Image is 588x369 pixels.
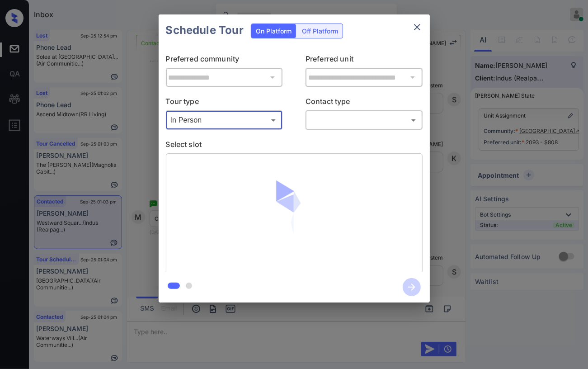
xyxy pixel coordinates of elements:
[166,139,423,153] p: Select slot
[408,18,426,36] button: close
[297,24,343,38] div: Off Platform
[166,53,283,68] p: Preferred community
[241,161,347,267] img: loaderv1.7921fd1ed0a854f04152.gif
[251,24,296,38] div: On Platform
[397,275,426,299] button: btn-next
[306,96,423,110] p: Contact type
[306,53,423,68] p: Preferred unit
[159,14,251,46] h2: Schedule Tour
[168,113,281,128] div: In Person
[166,96,283,110] p: Tour type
